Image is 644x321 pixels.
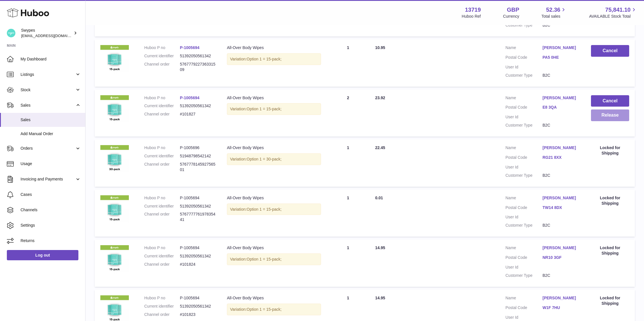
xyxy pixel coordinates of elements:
[465,6,481,14] strong: 13719
[144,145,180,151] dt: Huboo P no
[543,105,580,110] a: E8 3QA
[144,153,180,159] dt: Current identifier
[505,295,543,302] dt: Name
[144,262,180,267] dt: Channel order
[21,207,81,213] span: Channels
[144,95,180,101] dt: Huboo P no
[247,257,282,261] span: Option 1 = 15-pack;
[227,103,321,115] div: Variation:
[543,305,580,310] a: W1F 7HU
[543,45,580,50] a: [PERSON_NAME]
[505,223,543,228] dt: Customer Type
[180,245,216,251] dd: P-1005694
[144,62,180,72] dt: Channel order
[100,245,129,274] img: 137191726829119.png
[543,23,580,28] dd: B2C
[543,245,580,251] a: [PERSON_NAME]
[505,55,543,62] dt: Postal Code
[227,304,321,315] div: Variation:
[144,295,180,301] dt: Huboo P no
[100,45,129,74] img: 137191726829119.png
[591,95,629,107] button: Cancel
[505,315,543,320] dt: User Id
[247,207,282,212] span: Option 1 = 15-pack;
[462,14,481,19] div: Huboo Ref
[505,255,543,262] dt: Postal Code
[505,64,543,70] dt: User Id
[7,250,78,260] a: Log out
[591,245,629,256] div: Locked for Shipping
[505,95,543,102] dt: Name
[375,96,385,100] span: 23.92
[327,190,369,237] td: 1
[144,212,180,222] dt: Channel order
[144,253,180,259] dt: Current identifier
[21,28,72,38] div: Swypes
[503,14,519,19] div: Currency
[327,39,369,87] td: 1
[543,205,580,210] a: TW14 8DX
[180,162,216,172] dd: 576777814592756501
[543,155,580,160] a: RG21 8XX
[505,214,543,220] dt: User Id
[144,204,180,209] dt: Current identifier
[505,45,543,52] dt: Name
[543,145,580,151] a: [PERSON_NAME]
[180,111,216,117] dd: #101827
[327,90,369,137] td: 2
[21,117,81,123] span: Sales
[505,195,543,202] dt: Name
[505,265,543,270] dt: User Id
[505,155,543,162] dt: Postal Code
[21,223,81,228] span: Settings
[541,14,567,19] span: Total sales
[505,205,543,212] dt: Postal Code
[227,245,321,251] div: All-Over Body Wipes
[591,295,629,306] div: Locked for Shipping
[375,145,385,150] span: 22.45
[591,45,629,57] button: Cancel
[100,95,129,124] img: 137191726829119.png
[247,57,282,61] span: Option 1 = 15-pack;
[180,204,216,209] dd: 51392050561342
[605,6,631,14] span: 75,841.10
[144,111,180,117] dt: Channel order
[505,145,543,152] dt: Name
[591,195,629,206] div: Locked for Shipping
[543,73,580,78] dd: B2C
[144,195,180,201] dt: Huboo P no
[180,103,216,109] dd: 51392050561342
[505,173,543,178] dt: Customer Type
[21,87,75,93] span: Stock
[227,53,321,65] div: Variation:
[541,6,567,19] a: 52.36 Total sales
[180,312,216,317] dd: #101823
[21,161,81,166] span: Usage
[375,245,385,250] span: 14.95
[21,56,81,62] span: My Dashboard
[543,273,580,278] dd: B2C
[543,173,580,178] dd: B2C
[505,164,543,170] dt: User Id
[543,195,580,201] a: [PERSON_NAME]
[375,45,385,50] span: 10.95
[227,95,321,101] div: All-Over Body Wipes
[505,105,543,111] dt: Postal Code
[21,146,75,151] span: Orders
[180,62,216,72] dd: 576777922736331509
[375,296,385,300] span: 14.95
[180,195,216,201] dd: P-1005694
[546,6,560,14] span: 52.36
[327,139,369,187] td: 1
[543,255,580,260] a: NR10 3GF
[505,23,543,28] dt: Customer Type
[505,73,543,78] dt: Customer Type
[180,96,200,100] a: P-1005694
[100,195,129,224] img: 137191726829119.png
[505,245,543,252] dt: Name
[144,312,180,317] dt: Channel order
[7,29,15,37] img: hello@swypes.co.uk
[505,123,543,128] dt: Customer Type
[21,176,75,182] span: Invoicing and Payments
[144,162,180,172] dt: Channel order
